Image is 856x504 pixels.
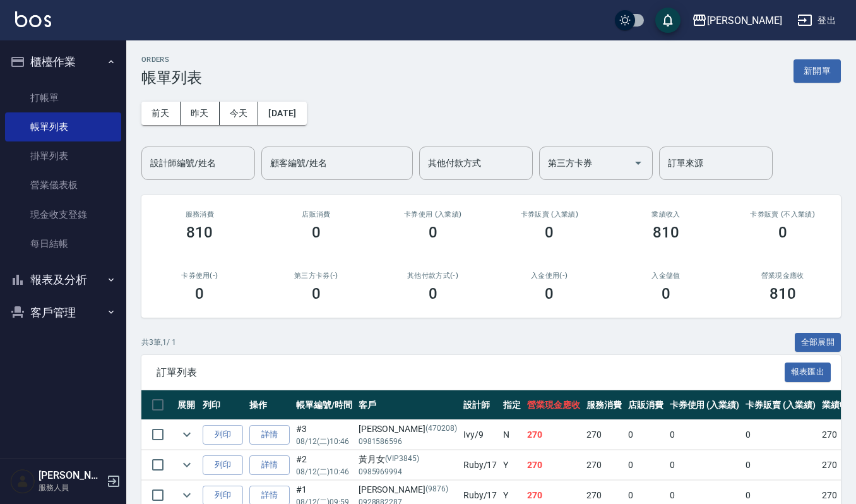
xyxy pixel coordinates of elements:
h3: 0 [429,285,437,303]
p: (9876) [425,483,448,496]
div: [PERSON_NAME] [359,423,457,436]
h3: 0 [545,224,554,241]
div: 黃月女 [359,453,457,466]
button: 登出 [792,9,841,32]
h3: 服務消費 [157,210,243,219]
th: 列印 [199,390,246,420]
a: 詳情 [249,455,290,475]
th: 店販消費 [625,390,667,420]
h2: 卡券販賣 (不入業績) [739,210,826,219]
td: 270 [524,450,583,480]
p: (VIP3845) [385,453,420,466]
span: 訂單列表 [157,366,785,379]
p: 08/12 (二) 10:46 [296,466,352,477]
p: 服務人員 [39,482,103,493]
h2: 營業現金應收 [739,272,826,280]
button: [PERSON_NAME] [687,8,787,33]
td: 0 [667,420,743,450]
p: 0981586596 [359,436,457,447]
h5: [PERSON_NAME] [39,469,103,482]
td: 270 [583,450,625,480]
a: 帳單列表 [5,112,121,141]
h3: 810 [770,285,796,303]
h2: 業績收入 [623,210,710,219]
td: 0 [742,450,819,480]
button: 列印 [203,425,243,445]
button: 全部展開 [795,333,841,352]
h2: 卡券使用(-) [157,272,243,280]
h3: 810 [653,224,679,241]
h2: 第三方卡券(-) [273,272,360,280]
th: 客戶 [355,390,460,420]
a: 掛單列表 [5,141,121,171]
h3: 0 [778,224,787,241]
a: 詳情 [249,425,290,445]
p: 共 3 筆, 1 / 1 [141,337,176,348]
p: (470208) [425,423,457,436]
th: 帳單編號/時間 [293,390,355,420]
div: [PERSON_NAME] [359,483,457,496]
h3: 0 [195,285,204,303]
a: 新開單 [794,64,841,76]
td: 0 [667,450,743,480]
button: save [655,8,681,33]
td: N [500,420,524,450]
img: Logo [15,11,51,27]
button: Open [628,153,648,173]
th: 指定 [500,390,524,420]
h3: 810 [186,224,213,241]
td: 270 [583,420,625,450]
td: 0 [625,420,667,450]
h2: 入金儲值 [623,272,710,280]
th: 營業現金應收 [524,390,583,420]
button: 報表及分析 [5,263,121,296]
th: 操作 [246,390,293,420]
td: Y [500,450,524,480]
button: 列印 [203,455,243,475]
button: 新開單 [794,59,841,83]
h2: 卡券使用 (入業績) [389,210,476,219]
td: #2 [293,450,355,480]
td: 0 [625,450,667,480]
h2: 店販消費 [273,210,360,219]
button: 報表匯出 [785,363,831,382]
button: expand row [177,455,196,474]
a: 營業儀表板 [5,171,121,200]
button: expand row [177,425,196,444]
td: 270 [524,420,583,450]
h3: 0 [312,224,321,241]
h2: 入金使用(-) [506,272,593,280]
th: 服務消費 [583,390,625,420]
h2: 卡券販賣 (入業績) [506,210,593,219]
th: 卡券使用 (入業績) [667,390,743,420]
button: 前天 [141,102,181,125]
td: Ruby /17 [460,450,501,480]
button: 今天 [220,102,259,125]
h3: 帳單列表 [141,69,202,87]
th: 卡券販賣 (入業績) [742,390,819,420]
th: 展開 [174,390,199,420]
h3: 0 [429,224,437,241]
p: 08/12 (二) 10:46 [296,436,352,447]
th: 設計師 [460,390,501,420]
h2: 其他付款方式(-) [389,272,476,280]
button: 客戶管理 [5,296,121,329]
p: 0985969994 [359,466,457,477]
h2: ORDERS [141,56,202,64]
button: 櫃檯作業 [5,45,121,78]
a: 每日結帳 [5,229,121,258]
td: 0 [742,420,819,450]
td: #3 [293,420,355,450]
h3: 0 [662,285,670,303]
a: 現金收支登錄 [5,200,121,229]
h3: 0 [312,285,321,303]
a: 打帳單 [5,83,121,112]
img: Person [10,469,35,494]
a: 報表匯出 [785,366,831,378]
button: 昨天 [181,102,220,125]
h3: 0 [545,285,554,303]
div: [PERSON_NAME] [707,13,782,28]
td: Ivy /9 [460,420,501,450]
button: [DATE] [258,102,306,125]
